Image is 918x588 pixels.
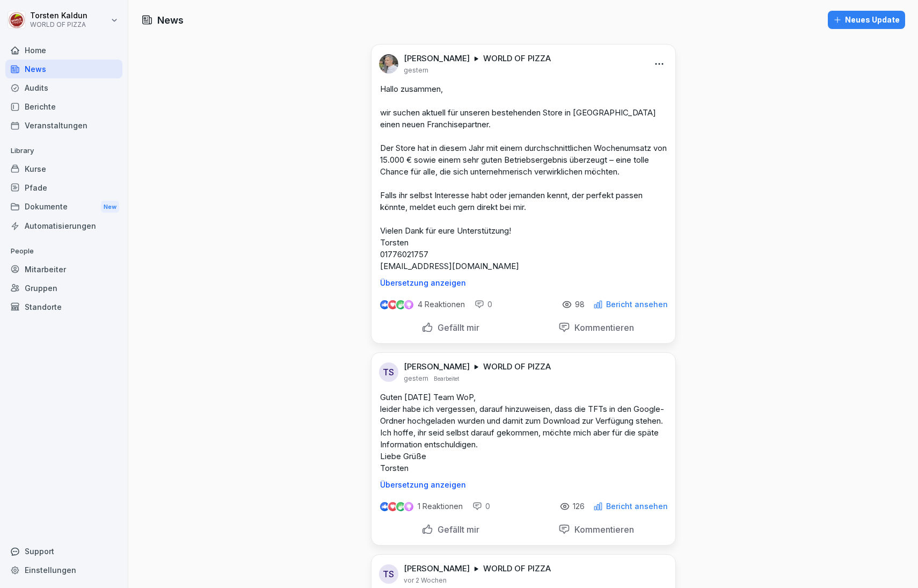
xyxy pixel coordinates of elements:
[5,216,122,235] a: Automatisierungen
[396,300,405,309] img: celebrate
[380,502,389,511] img: like
[396,502,405,511] img: celebrate
[5,243,122,260] p: People
[380,391,667,474] p: Guten [DATE] Team WoP, leider habe ich vergessen, darauf hinzuweisen, dass die TFTs in den Google...
[570,524,634,535] p: Kommentieren
[418,300,465,309] p: 4 Reaktionen
[404,300,413,309] img: inspiring
[380,300,389,309] img: like
[404,53,470,64] p: [PERSON_NAME]
[379,54,398,74] img: in3w5lo2z519nrm9gbxqh89t.png
[5,197,122,217] div: Dokumente
[483,563,551,574] p: WORLD OF PIZZA
[5,78,122,97] a: Audits
[5,260,122,279] a: Mitarbeiter
[472,501,490,512] div: 0
[5,178,122,197] a: Pfade
[380,279,667,287] p: Übersetzung anzeigen
[30,11,88,20] p: Torsten Kaldun
[5,297,122,316] a: Standorte
[575,300,585,309] p: 98
[5,542,122,561] div: Support
[5,197,122,217] a: DokumenteNew
[5,561,122,579] a: Einstellungen
[570,322,634,333] p: Kommentieren
[833,14,900,26] div: Neues Update
[434,374,459,383] p: Bearbeitet
[404,576,447,585] p: vor 2 Wochen
[433,322,479,333] p: Gefällt mir
[573,502,585,511] p: 126
[404,66,428,75] p: gestern
[418,502,463,511] p: 1 Reaktionen
[5,159,122,178] a: Kurse
[404,563,470,574] p: [PERSON_NAME]
[483,53,551,64] p: WORLD OF PIZZA
[404,502,413,511] img: inspiring
[101,201,119,213] div: New
[5,142,122,159] p: Library
[5,41,122,60] a: Home
[404,374,428,383] p: gestern
[157,13,184,27] h1: News
[379,564,398,584] div: TS
[483,361,551,372] p: WORLD OF PIZZA
[379,362,398,382] div: TS
[30,21,88,28] p: WORLD OF PIZZA
[433,524,479,535] p: Gefällt mir
[828,11,905,29] button: Neues Update
[5,116,122,135] a: Veranstaltungen
[475,299,492,310] div: 0
[5,279,122,297] a: Gruppen
[606,300,668,309] p: Bericht ansehen
[380,83,667,272] p: Hallo zusammen, wir suchen aktuell für unseren bestehenden Store in [GEOGRAPHIC_DATA] einen neuen...
[380,481,667,489] p: Übersetzung anzeigen
[5,60,122,78] a: News
[389,301,397,309] img: love
[606,502,668,511] p: Bericht ansehen
[404,361,470,372] p: [PERSON_NAME]
[5,97,122,116] a: Berichte
[389,503,397,511] img: love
